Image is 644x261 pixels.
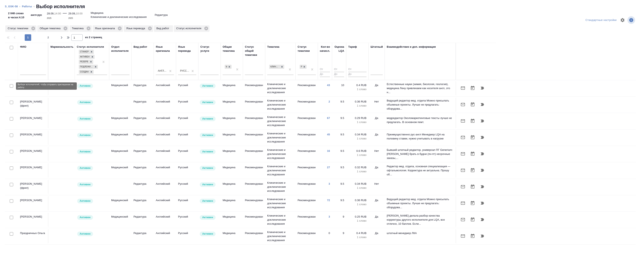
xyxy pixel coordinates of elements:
p: Редактура [133,182,152,186]
td: Медицина [221,163,243,178]
button: Отправить предложение о работе [458,133,468,142]
div: Рядовой исполнитель: назначай с учетом рейтинга [77,215,107,220]
div: Общая тематика [37,25,69,32]
p: Клинические и доклинические исследования [267,230,294,242]
p: Активен [202,215,213,219]
p: Клинические и доклинические исследования [267,82,294,94]
p: Активен [80,150,91,154]
td: Английский [154,114,176,128]
p: 0.34 RUB [348,133,366,137]
span: Посмотреть информацию [627,16,636,24]
button: Продолжить [477,149,487,159]
div: Тематика [69,25,92,32]
p: Редактура [133,231,152,235]
div: Стажер [79,50,89,54]
a: 3 [329,215,330,218]
td: Нет [368,147,385,161]
td: [PERSON_NAME] [18,196,48,210]
td: 10 [332,81,346,95]
td: Русский [176,130,198,145]
p: 10:00 [76,12,82,15]
a: 3 [329,182,330,185]
p: 28.09, [47,12,54,15]
div: Рядовой исполнитель: назначай с учетом рейтинга [77,83,107,89]
p: Активен [202,199,213,203]
div: Рядовой исполнитель: назначай с учетом рейтинга [77,116,107,122]
td: Медицина [221,81,243,95]
p: Клинические и доклинические исследования [267,214,294,226]
div: Английский [158,69,167,73]
td: Рекомендован [243,114,265,128]
div: Оценка LQA [334,45,344,53]
td: Да [368,196,385,210]
td: Медицина [221,196,243,210]
td: Да [368,130,385,145]
td: Рекомендован [243,98,265,112]
p: Редактура [133,198,152,202]
p: Статус тематики [8,26,30,30]
td: 9.5 [332,130,346,145]
td: Рекомендован [296,196,318,210]
p: 2 048 слово [8,11,24,15]
button: Отправить предложение о работе [458,116,468,126]
a: 2 [329,100,330,103]
td: Рекомендован [296,81,318,95]
p: 29.09, [68,12,76,15]
td: 9.5 [332,180,346,194]
td: Медицина [221,98,243,112]
div: — [63,10,67,20]
p: Активен [80,117,91,121]
div: ФИО [20,45,26,49]
li: ‹ [19,4,20,9]
button: Отправить предложение о работе [458,215,468,224]
p: штатный менеджер ЛКА [387,231,454,235]
button: Отправить предложение о работе [458,198,468,208]
td: Английский [154,163,176,178]
p: Активен [80,199,91,203]
li: ‹ [34,4,34,9]
td: Русский [176,180,198,194]
td: Рекомендован [296,130,318,145]
td: Да [368,213,385,227]
p: Ведущий редактор мед. отдела Можно присылать объемные проекты. Лучше не предлагать: оборудова... [387,197,454,209]
div: Штатный [371,45,383,49]
span: Настроить таблицу [618,15,627,25]
p: Редактор мед. отдела, основная специализация — офтальмология. Корректура не актуальна. Прошу об... [387,164,454,177]
td: Рекомендован [243,147,265,161]
p: Клинические и доклинические исследования [267,148,294,160]
td: Рекомендован [243,229,265,243]
td: Нет [368,180,385,194]
a: 43 [327,84,330,87]
div: Отдел исполнителя [111,45,129,53]
td: Медицинский [109,213,131,227]
button: Открыть календарь загрузки [468,149,477,159]
td: Медицина [221,147,243,161]
div: Клинические и доклинические исследования [269,65,280,69]
td: Да [368,229,385,243]
input: От [320,67,330,72]
td: Рекомендован [243,130,265,145]
td: Английский [154,196,176,210]
div: Стажер, Активен, Резерв, Подлежит внедрению, Создан [78,59,94,64]
p: Клинические и доклинические исследования [267,99,294,111]
div: Резерв [79,60,89,64]
td: Нет [368,98,385,112]
td: Русский [176,163,198,178]
td: Медицина [221,130,243,145]
td: Английский [154,81,176,95]
input: Выбери исполнителей, чтобы отправить приглашение на работу [10,101,13,104]
p: 1 слово [348,235,366,239]
div: Язык оригинала [93,25,123,32]
p: Тематика [72,26,85,30]
div: Медицина [224,64,232,69]
td: Медицина [221,229,243,243]
button: 2 [45,34,51,41]
div: Подлежит внедрению [79,65,93,69]
p: Редактура [133,100,152,104]
td: Медицина [221,114,243,128]
a: Работы [22,5,32,8]
div: Рядовой исполнитель: назначай с учетом рейтинга [77,182,107,187]
p: 1 слово [348,104,366,108]
td: [PERSON_NAME] [18,213,48,227]
p: Редактура [133,149,152,153]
